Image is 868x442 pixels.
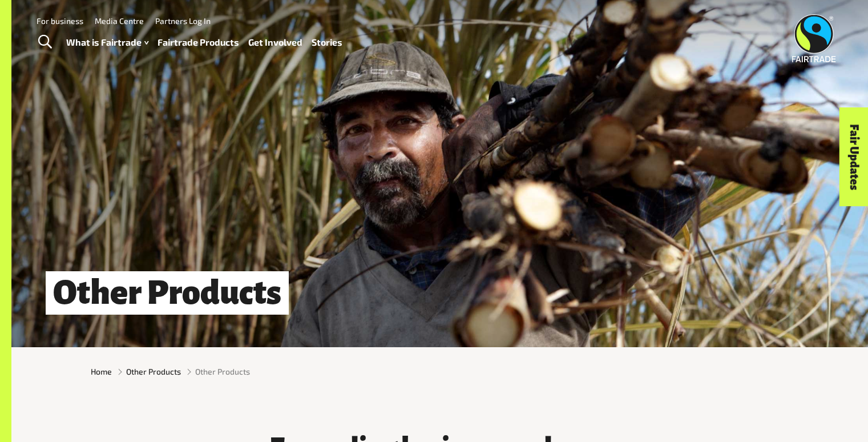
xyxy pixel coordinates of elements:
span: Other Products [195,365,250,377]
a: Media Centre [95,16,144,26]
a: Other Products [126,365,181,377]
a: Partners Log In [155,16,211,26]
a: What is Fairtrade [66,34,148,51]
a: Fairtrade Products [158,34,239,51]
img: Fairtrade Australia New Zealand logo [792,14,836,62]
a: Stories [312,34,342,51]
h1: Other Products [46,271,289,315]
a: For business [37,16,83,26]
a: Toggle Search [31,28,59,57]
a: Home [91,365,112,377]
a: Get Involved [248,34,302,51]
